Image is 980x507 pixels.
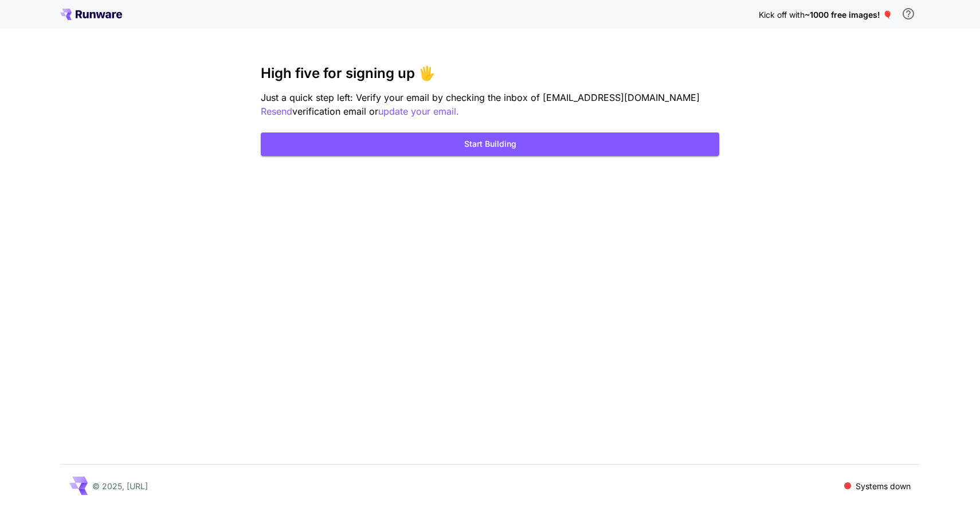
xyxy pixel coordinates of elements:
span: Kick off with [759,10,805,19]
span: verification email or [292,106,378,117]
button: Resend [261,104,292,119]
p: Systems down [856,480,911,492]
button: Start Building [261,132,719,156]
span: ~1000 free images! 🎈 [805,10,892,19]
button: In order to qualify for free credit, you need to sign up with a business email address and click ... [897,2,920,25]
span: Just a quick step left: Verify your email by checking the inbox of [EMAIL_ADDRESS][DOMAIN_NAME] [261,92,700,103]
button: update your email. [378,104,459,119]
p: © 2025, [URL] [92,480,148,492]
h3: High five for signing up 🖐️ [261,65,719,81]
